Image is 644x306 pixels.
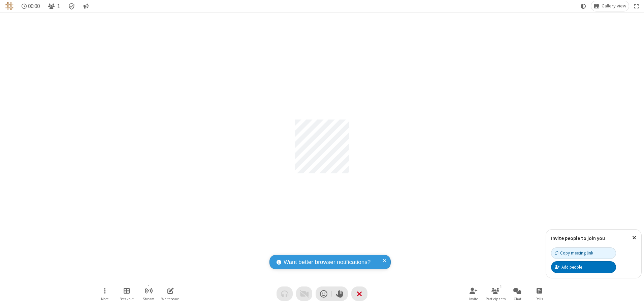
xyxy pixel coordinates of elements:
[284,258,371,267] span: Want better browser notifications?
[277,286,293,301] button: Audio problem - check your Internet connection or call by phone
[463,284,484,303] button: Invite participants (Alt+I)
[57,3,60,9] span: 1
[591,1,629,11] button: Change layout
[632,1,642,11] button: Fullscreen
[120,297,134,301] span: Breakout
[65,1,78,11] div: Meeting details Encryption enabled
[28,3,40,9] span: 00:00
[536,297,543,301] span: Polls
[514,297,521,301] span: Chat
[498,284,504,290] div: 1
[101,297,108,301] span: More
[578,1,589,11] button: Using system theme
[555,250,593,256] div: Copy meeting link
[5,2,13,10] img: QA Selenium DO NOT DELETE OR CHANGE
[95,284,115,303] button: Open menu
[602,3,626,9] span: Gallery view
[296,286,312,301] button: Video
[627,230,641,246] button: Close popover
[117,284,137,303] button: Manage Breakout Rooms
[351,286,367,301] button: End or leave meeting
[551,247,616,259] button: Copy meeting link
[160,284,181,303] button: Open shared whiteboard
[486,297,506,301] span: Participants
[45,1,63,11] button: Open participant list
[316,286,332,301] button: Send a reaction
[551,261,616,273] button: Add people
[161,297,180,301] span: Whiteboard
[80,1,91,11] button: Conversation
[469,297,478,301] span: Invite
[332,286,348,301] button: Raise hand
[551,235,605,241] label: Invite people to join you
[19,1,43,11] div: Timer
[143,297,154,301] span: Stream
[485,284,506,303] button: Open participant list
[507,284,527,303] button: Open chat
[138,284,159,303] button: Start streaming
[529,284,549,303] button: Open poll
